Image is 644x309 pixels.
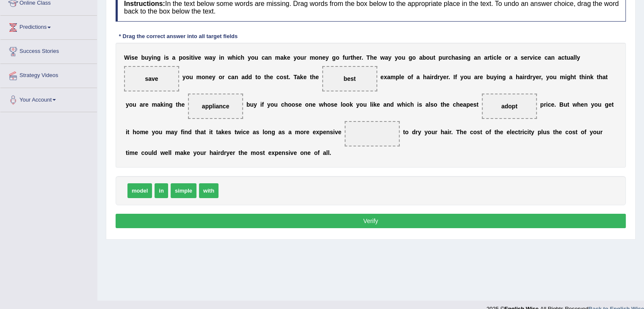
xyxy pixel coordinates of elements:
b: g [467,54,471,61]
b: o [342,101,346,108]
div: * Drag the correct answer into all target fields [116,32,241,40]
b: s [295,101,299,108]
b: r [524,74,526,80]
b: e [376,101,380,108]
b: h [266,74,270,80]
b: f [343,54,345,61]
b: o [292,101,296,108]
b: e [182,101,185,108]
b: d [527,74,531,80]
span: Drop target [482,94,537,119]
b: i [189,54,191,61]
b: m [560,74,565,80]
b: u [363,101,367,108]
b: a [603,74,606,80]
b: k [160,101,164,108]
b: s [186,54,189,61]
b: i [163,101,165,108]
b: c [407,101,410,108]
b: t [489,54,492,61]
b: w [319,101,323,108]
b: u [567,54,570,61]
b: m [390,74,395,80]
b: c [493,54,497,61]
b: f [262,101,264,108]
b: b [246,101,250,108]
b: y [293,54,297,61]
b: o [359,101,363,108]
b: a [474,74,478,80]
b: i [236,54,238,61]
b: e [443,74,446,80]
span: Drop target [124,66,179,91]
b: r [143,101,145,108]
b: i [497,74,498,80]
b: s [521,54,524,61]
b: h [241,54,245,61]
b: a [383,101,387,108]
b: s [166,54,169,61]
b: l [399,74,401,80]
b: d [434,74,438,80]
b: t [264,74,266,80]
b: i [260,101,262,108]
b: n [221,54,224,61]
b: n [205,74,209,80]
span: Drop target [322,66,377,91]
b: i [405,101,407,108]
b: c [276,74,280,80]
b: u [345,54,348,61]
b: h [284,101,288,108]
b: c [544,54,548,61]
b: o [315,54,319,61]
span: best [343,75,356,82]
b: l [573,54,575,61]
b: h [323,101,327,108]
b: e [145,101,149,108]
b: y [494,74,497,80]
b: h [370,54,374,61]
b: e [334,101,337,108]
button: Verify [116,214,626,228]
b: h [402,101,406,108]
b: o [412,54,416,61]
b: n [551,54,555,61]
b: a [416,74,420,80]
b: d [245,74,249,80]
b: e [287,54,290,61]
b: o [257,74,261,80]
b: r [348,54,350,61]
b: o [280,74,284,80]
b: h [178,101,182,108]
b: a [474,54,477,61]
b: r [437,74,439,80]
b: u [254,54,258,61]
b: e [480,74,483,80]
b: u [133,101,136,108]
b: d [390,101,394,108]
b: T [293,74,297,80]
b: c [534,54,538,61]
b: g [409,54,412,61]
b: a [209,54,213,61]
b: . [289,74,290,80]
b: . [448,74,450,80]
b: y [148,54,152,61]
b: e [538,54,541,61]
b: e [460,101,463,108]
b: l [341,101,343,108]
b: t [255,74,257,80]
b: m [196,74,201,80]
b: r [527,54,529,61]
b: y [577,54,580,61]
b: k [373,101,377,108]
b: e [401,74,404,80]
b: h [442,101,446,108]
b: a [387,74,390,80]
b: i [130,54,131,61]
b: e [356,54,359,61]
b: m [152,101,157,108]
b: a [140,101,143,108]
b: i [164,54,166,61]
b: r [477,74,479,80]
